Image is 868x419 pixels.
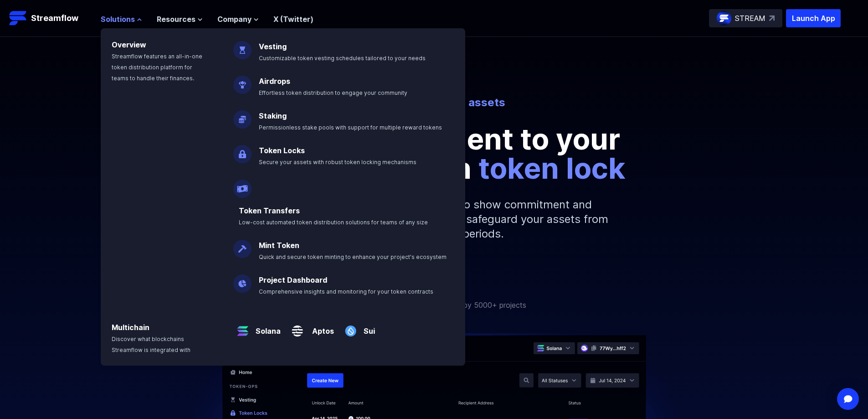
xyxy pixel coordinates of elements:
[233,34,252,59] img: Vesting
[478,150,626,186] span: token lock
[341,315,360,340] img: Sui
[157,14,203,25] button: Resources
[239,219,428,226] span: Low-cost automated token distribution solutions for teams of any size
[786,9,841,27] button: Launch App
[288,315,307,340] img: Aptos
[435,300,526,310] p: Trusted by 5000+ projects
[233,103,252,129] img: Staking
[259,288,433,295] span: Comprehensive insights and monitoring for your token contracts
[837,388,859,410] div: Open Intercom Messenger
[259,124,442,131] span: Permissionless stake pools with support for multiple reward tokens
[112,336,190,353] span: Discover what blockchains Streamflow is integrated with
[259,89,407,96] span: Effortless token distribution to engage your community
[112,40,146,49] a: Overview
[9,9,27,27] img: Streamflow Logo
[112,53,202,82] span: Streamflow features an all-in-one token distribution platform for teams to handle their finances.
[101,14,142,25] button: Solutions
[259,111,287,120] a: Staking
[769,16,775,21] img: top-right-arrow.svg
[259,55,426,62] span: Customizable token vesting schedules tailored to your needs
[709,9,782,27] a: STREAM
[217,14,252,25] span: Company
[259,241,299,250] a: Mint Token
[233,138,252,163] img: Token Locks
[252,318,281,336] a: Solana
[233,267,252,293] img: Project Dashboard
[259,77,290,86] a: Airdrops
[31,12,78,25] p: Streamflow
[217,14,259,25] button: Company
[233,233,252,258] img: Mint Token
[259,253,447,260] span: Quick and secure token minting to enhance your project's ecosystem
[360,318,375,336] a: Sui
[273,15,313,24] a: X (Twitter)
[233,68,252,94] img: Airdrops
[233,172,252,198] img: Payroll
[735,13,765,24] p: STREAM
[239,206,300,215] a: Token Transfers
[259,275,327,285] a: Project Dashboard
[157,14,195,25] span: Resources
[259,159,416,166] span: Secure your assets with robust token locking mechanisms
[259,146,305,155] a: Token Locks
[9,9,92,27] a: Streamflow
[717,11,731,26] img: streamflow-logo-circle.png
[307,318,334,336] a: Aptos
[101,14,135,25] span: Solutions
[233,315,252,340] img: Solana
[259,42,287,51] a: Vesting
[112,323,149,332] a: Multichain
